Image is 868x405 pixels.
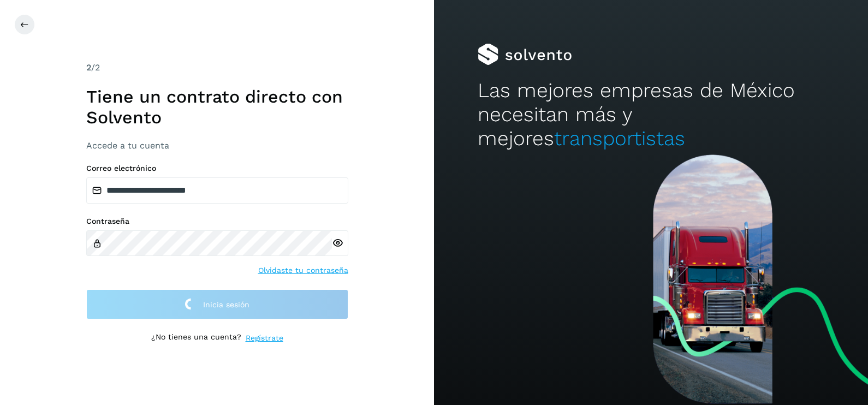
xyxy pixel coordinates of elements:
[86,140,348,151] h3: Accede a tu cuenta
[258,265,348,276] a: Olvidaste tu contraseña
[86,86,348,128] h1: Tiene un contrato directo con Solvento
[554,127,685,150] span: transportistas
[203,301,249,308] span: Inicia sesión
[86,164,348,173] label: Correo electrónico
[86,62,91,73] span: 2
[478,79,825,151] h2: Las mejores empresas de México necesitan más y mejores
[86,217,348,226] label: Contraseña
[246,332,283,344] a: Regístrate
[151,332,241,344] p: ¿No tienes una cuenta?
[86,289,348,319] button: Inicia sesión
[86,61,348,74] div: /2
